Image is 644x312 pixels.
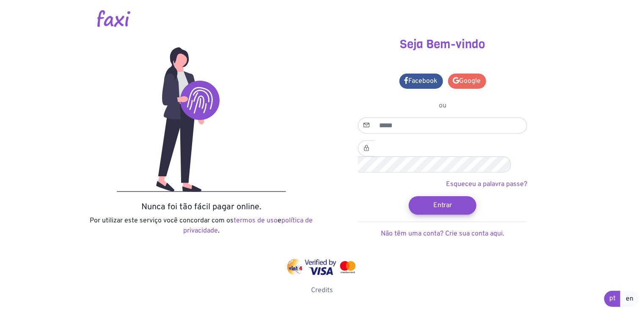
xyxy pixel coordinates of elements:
img: visa [305,259,336,275]
h3: Seja Bem-vindo [328,37,557,52]
button: Entrar [409,196,476,215]
p: Por utilizar este serviço você concordar com os e . [87,216,316,236]
a: pt [604,291,621,307]
img: mastercard [338,259,358,275]
a: termos de uso [234,216,278,225]
a: Esqueceu a palavra passe? [446,180,527,189]
a: Credits [311,286,333,295]
a: Não têm uma conta? Crie sua conta aqui. [381,230,504,238]
a: Facebook [399,74,443,89]
a: Google [448,74,486,89]
img: vinti4 [286,259,303,275]
h5: Nunca foi tão fácil pagar online. [87,202,316,212]
a: en [620,291,639,307]
p: ou [358,101,527,111]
